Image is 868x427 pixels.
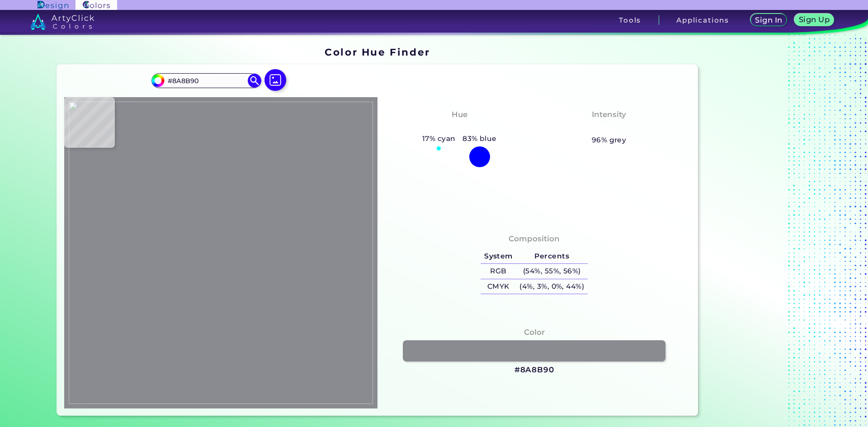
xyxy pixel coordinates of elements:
img: 29f15d72-dc32-4198-a570-d7d95d8b83ed [69,102,373,404]
h5: CMYK [481,279,516,294]
img: icon picture [264,69,286,91]
h4: Intensity [592,108,626,121]
h5: 96% grey [592,134,627,146]
h3: Applications [676,17,729,23]
h5: System [481,249,516,264]
h3: #8A8B90 [514,365,554,375]
h5: 17% cyan [419,133,459,145]
h3: Tealish Blue [430,122,489,133]
h5: Sign Up [800,16,828,23]
h5: Sign In [756,17,781,23]
h3: Almost None [577,122,641,133]
h5: (4%, 3%, 0%, 44%) [516,279,588,294]
h4: Composition [509,232,560,245]
h5: Percents [516,249,588,264]
h5: 83% blue [459,133,500,145]
a: Sign In [752,14,785,26]
h1: Color Hue Finder [325,45,430,59]
a: Sign Up [796,14,832,26]
img: logo_artyclick_colors_white.svg [30,14,94,30]
img: icon search [248,74,261,87]
h3: Tools [619,17,641,23]
h5: (54%, 55%, 56%) [516,264,588,279]
h5: RGB [481,264,516,279]
h4: Hue [452,108,467,121]
h4: Color [524,326,545,339]
img: ArtyClick Design logo [38,1,68,9]
input: type color.. [164,75,248,87]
